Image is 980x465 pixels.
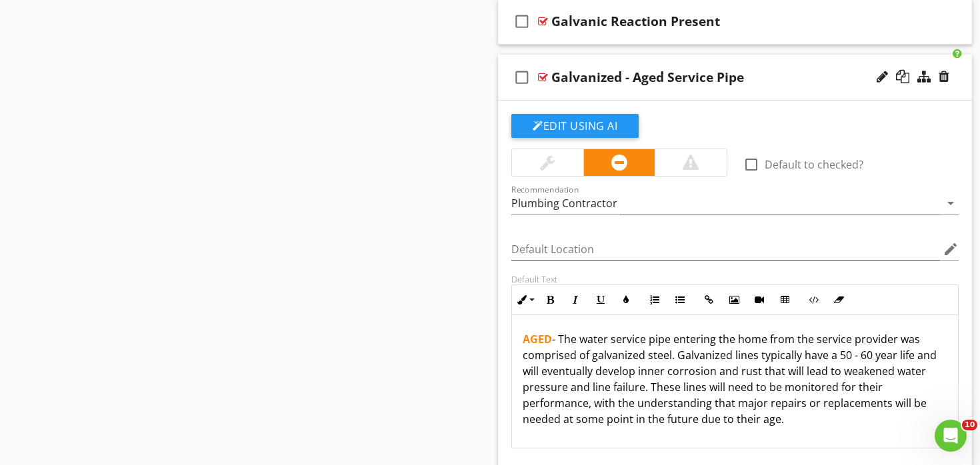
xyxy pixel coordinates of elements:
[511,61,533,93] i: check_box_outline_blank
[537,287,563,312] button: Bold (⌘B)
[551,69,744,85] div: Galvanized - Aged Service Pipe
[511,274,959,284] div: Default Text
[935,420,967,452] iframe: Intercom live chat
[588,287,613,312] button: Underline (⌘U)
[642,287,667,312] button: Ordered List
[801,287,826,312] button: Code View
[772,287,797,312] button: Insert Table
[523,331,947,427] p: - The water service pipe entering the home from the service provider was comprised of galvanized ...
[551,13,720,29] div: Galvanic Reaction Present
[613,287,639,312] button: Colors
[511,114,639,138] button: Edit Using AI
[765,158,863,171] label: Default to checked?
[826,287,851,312] button: Clear Formatting
[962,420,977,430] span: 10
[563,287,588,312] button: Italic (⌘I)
[721,287,747,312] button: Insert Image (⌘P)
[511,5,533,37] i: check_box_outline_blank
[511,238,940,260] input: Default Location
[512,287,537,312] button: Inline Style
[667,287,693,312] button: Unordered List
[943,195,959,211] i: arrow_drop_down
[511,197,617,209] div: Plumbing Contractor
[747,287,772,312] button: Insert Video
[943,241,959,257] i: edit
[696,287,721,312] button: Insert Link (⌘K)
[523,332,552,346] span: AGED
